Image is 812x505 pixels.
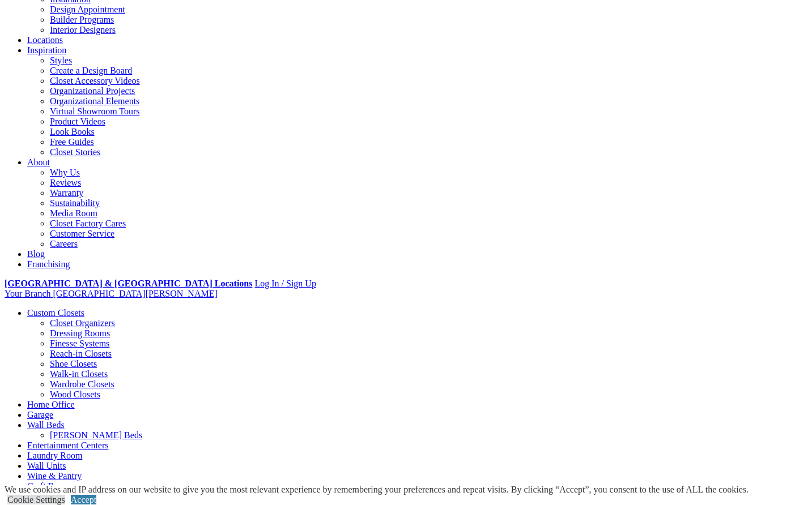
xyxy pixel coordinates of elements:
a: [GEOGRAPHIC_DATA] & [GEOGRAPHIC_DATA] Locations [5,279,252,288]
a: Sustainability [50,198,100,208]
span: Your Branch [5,289,50,298]
a: Dressing Rooms [50,328,110,338]
a: Finesse Systems [50,339,109,348]
a: Wardrobe Closets [50,379,114,389]
a: Customer Service [50,229,114,238]
a: Shoe Closets [50,359,97,369]
div: We use cookies and IP address on our website to give you the most relevant experience by remember... [5,485,749,495]
a: Garage [27,410,53,420]
a: Careers [50,239,78,249]
a: Locations [27,35,63,45]
a: Builder Programs [50,15,114,24]
a: Closet Organizers [50,318,115,328]
a: Design Appointment [50,5,125,14]
a: Wall Units [27,461,66,470]
a: Custom Closets [27,308,84,318]
a: Media Room [50,208,97,218]
a: Create a Design Board [50,66,132,75]
a: Reach-in Closets [50,349,112,358]
a: Why Us [50,168,80,177]
span: [GEOGRAPHIC_DATA][PERSON_NAME] [53,289,217,298]
a: Entertainment Centers [27,440,109,450]
a: Virtual Showroom Tours [50,106,140,116]
a: Craft Room [27,481,70,491]
a: Closet Accessory Videos [50,76,140,85]
a: [PERSON_NAME] Beds [50,430,142,440]
a: Organizational Projects [50,86,135,96]
a: Wine & Pantry [27,471,82,481]
a: About [27,157,50,167]
a: Wall Beds [27,420,65,430]
a: Look Books [50,127,95,136]
a: Log In / Sign Up [254,279,316,288]
a: Franchising [27,259,70,269]
a: Closet Factory Cares [50,219,126,228]
a: Accept [71,495,96,504]
a: Blog [27,249,45,259]
a: Styles [50,55,72,65]
a: Wood Closets [50,390,100,399]
a: Closet Stories [50,147,100,157]
a: Free Guides [50,137,94,147]
a: Product Videos [50,117,105,126]
a: Reviews [50,178,81,187]
a: Your Branch [GEOGRAPHIC_DATA][PERSON_NAME] [5,289,218,298]
a: Laundry Room [27,451,82,460]
a: Organizational Elements [50,96,139,106]
a: Walk-in Closets [50,369,108,379]
a: Inspiration [27,45,66,55]
a: Home Office [27,400,75,409]
a: Interior Designers [50,25,116,35]
a: Warranty [50,188,83,198]
a: Cookie Settings [7,495,65,504]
